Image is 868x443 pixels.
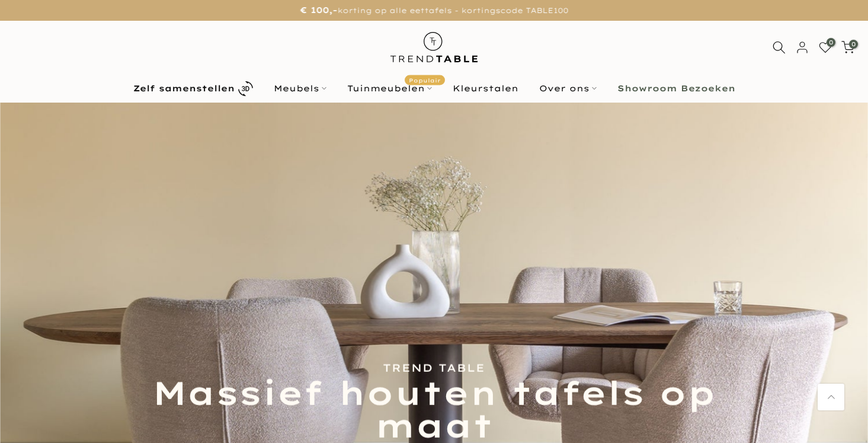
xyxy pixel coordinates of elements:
a: Meubels [263,81,337,95]
a: TuinmeubelenPopulair [337,81,442,95]
b: Zelf samenstellen [133,84,235,93]
a: Kleurstalen [442,81,529,95]
a: Over ons [529,81,607,95]
b: Showroom Bezoeken [617,84,735,93]
span: 0 [827,38,835,47]
a: Zelf samenstellen [123,78,263,99]
p: korting op alle eettafels - kortingscode TABLE100 [15,3,853,18]
a: 0 [841,41,854,54]
span: Populair [405,75,445,85]
strong: € 100,- [300,5,337,15]
img: trend-table [382,21,486,74]
a: Terug naar boven [818,384,844,410]
a: 0 [819,41,832,54]
iframe: toggle-frame [1,383,60,442]
span: 0 [849,40,858,49]
a: Showroom Bezoeken [607,81,745,95]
